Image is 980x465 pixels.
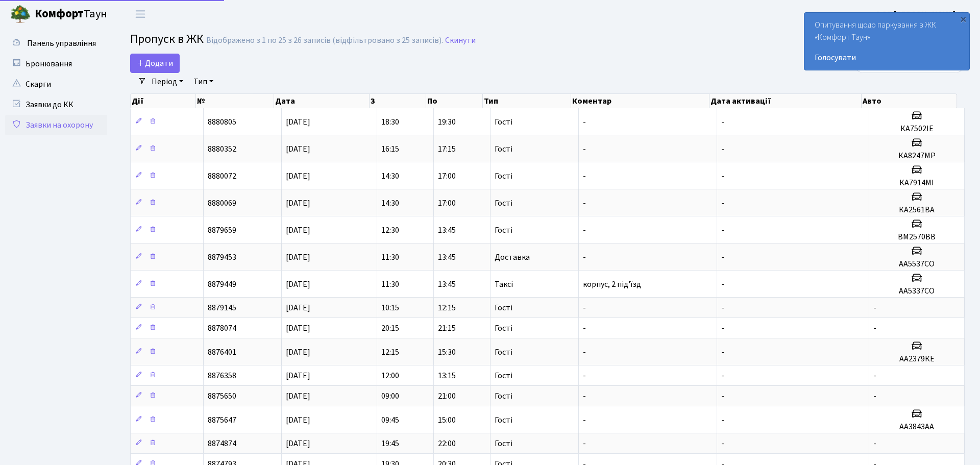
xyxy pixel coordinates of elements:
span: - [583,347,586,358]
th: № [196,94,274,108]
span: 21:15 [438,323,456,334]
span: 13:45 [438,279,456,290]
a: ФОП [PERSON_NAME]. О. [875,8,968,20]
a: Бронювання [5,54,107,74]
span: Пропуск в ЖК [130,30,204,48]
a: Голосувати [815,52,959,64]
span: - [873,370,876,381]
span: 22:00 [438,438,456,449]
th: З [370,94,426,108]
span: - [583,143,586,155]
span: - [721,170,724,182]
span: 8879453 [208,252,236,263]
span: 09:00 [381,390,399,402]
span: 12:15 [381,347,399,358]
span: 14:30 [381,170,399,182]
button: Переключити навігацію [128,6,153,22]
span: [DATE] [286,170,310,182]
span: корпус, 2 під'їзд [583,279,641,290]
span: Гості [495,372,512,380]
span: [DATE] [286,414,310,426]
span: 18:30 [381,116,399,128]
span: 13:15 [438,370,456,381]
span: 8880072 [208,170,236,182]
h5: КА7502ІЕ [873,124,960,134]
span: - [583,302,586,313]
span: 13:45 [438,225,456,236]
span: 20:15 [381,323,399,334]
h5: AA3843AA [873,422,960,432]
span: Гості [495,392,512,400]
h5: КА7914МІ [873,178,960,188]
span: - [721,198,724,209]
span: 8875647 [208,414,236,426]
span: Гості [495,439,512,448]
span: 8875650 [208,390,236,402]
img: logo.png [10,4,31,25]
b: ФОП [PERSON_NAME]. О. [875,9,968,20]
span: 15:00 [438,414,456,426]
span: [DATE] [286,143,310,155]
span: - [583,370,586,381]
a: Панель управління [5,33,107,54]
div: Відображено з 1 по 25 з 26 записів (відфільтровано з 25 записів). [206,36,443,45]
th: Дії [131,94,196,108]
span: - [721,252,724,263]
span: 17:00 [438,170,456,182]
span: [DATE] [286,347,310,358]
h5: КА8247МР [873,151,960,161]
a: Заявки до КК [5,94,107,115]
span: 8880805 [208,116,236,128]
span: [DATE] [286,198,310,209]
span: 09:45 [381,414,399,426]
b: Комфорт [35,6,84,22]
span: - [721,438,724,449]
span: - [721,370,724,381]
span: - [873,323,876,334]
span: 12:15 [438,302,456,313]
span: - [721,143,724,155]
span: 10:15 [381,302,399,313]
span: 12:00 [381,370,399,381]
span: 8876358 [208,370,236,381]
span: [DATE] [286,323,310,334]
span: Гості [495,145,512,153]
span: Гості [495,199,512,207]
span: 21:00 [438,390,456,402]
span: Панель управління [27,38,96,49]
span: - [583,198,586,209]
span: - [721,225,724,236]
h5: АА2379КЕ [873,354,960,364]
span: Доставка [495,253,530,261]
span: 8879145 [208,302,236,313]
span: Таун [35,6,107,23]
span: Гості [495,304,512,312]
span: Таксі [495,280,513,288]
span: [DATE] [286,370,310,381]
a: Скарги [5,74,107,94]
h5: КА2561ВА [873,205,960,215]
span: 8878074 [208,323,236,334]
span: - [583,116,586,128]
span: - [583,225,586,236]
a: Заявки на охорону [5,115,107,135]
span: - [721,390,724,402]
span: Гості [495,172,512,180]
span: Гості [495,416,512,424]
span: 11:30 [381,252,399,263]
span: Гості [495,324,512,332]
span: 19:45 [381,438,399,449]
th: Коментар [571,94,710,108]
span: 12:30 [381,225,399,236]
span: 8876401 [208,347,236,358]
span: - [873,438,876,449]
div: Опитування щодо паркування в ЖК «Комфорт Таун» [804,13,969,70]
span: - [721,116,724,128]
span: - [873,302,876,313]
span: - [873,390,876,402]
span: 19:30 [438,116,456,128]
span: Гості [495,348,512,356]
span: - [721,302,724,313]
h5: АА5337СО [873,286,960,296]
span: - [583,170,586,182]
